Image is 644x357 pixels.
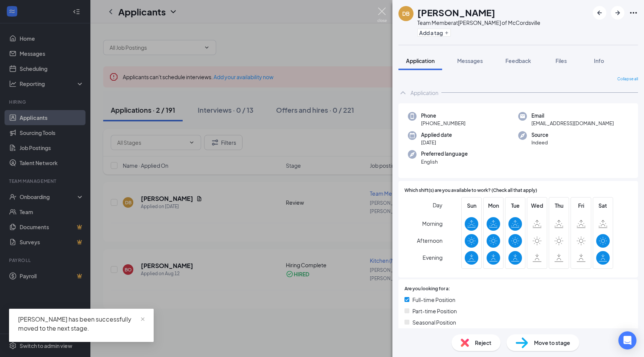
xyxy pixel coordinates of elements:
[402,10,410,17] div: DB
[617,76,638,82] span: Collapse all
[552,201,566,210] span: Thu
[613,8,622,17] svg: ArrowRight
[531,120,614,127] span: [EMAIL_ADDRESS][DOMAIN_NAME]
[555,57,567,64] span: Files
[421,158,468,165] span: English
[594,57,604,64] span: Info
[629,8,638,17] svg: Ellipses
[505,57,531,64] span: Feedback
[421,150,468,158] span: Preferred language
[465,201,478,210] span: Sun
[530,201,544,210] span: Wed
[421,139,452,146] span: [DATE]
[574,201,588,210] span: Fri
[411,89,438,97] div: Application
[412,318,456,326] span: Seasonal Position
[595,8,604,17] svg: ArrowLeftNew
[417,19,540,26] div: Team Member at [PERSON_NAME] of McCordsville
[611,6,624,20] button: ArrowRight
[508,201,522,210] span: Tue
[412,307,457,315] span: Part-time Position
[417,234,443,247] span: Afternoon
[596,201,610,210] span: Sat
[618,331,636,349] div: Open Intercom Messenger
[398,88,407,97] svg: ChevronUp
[421,120,465,127] span: [PHONE_NUMBER]
[404,285,450,293] span: Are you looking for a:
[531,131,548,139] span: Source
[417,29,451,37] button: PlusAdd a tag
[444,31,449,35] svg: Plus
[421,112,465,120] span: Phone
[531,139,548,146] span: Indeed
[422,217,443,230] span: Morning
[433,201,443,209] span: Day
[593,6,606,20] button: ArrowLeftNew
[18,315,145,333] div: [PERSON_NAME] has been successfully moved to the next stage.
[421,131,452,139] span: Applied date
[475,339,491,347] span: Reject
[423,251,443,264] span: Evening
[534,339,570,347] span: Move to stage
[487,201,500,210] span: Mon
[412,296,455,304] span: Full-time Position
[457,57,483,64] span: Messages
[417,6,495,19] h1: [PERSON_NAME]
[404,187,537,194] span: Which shift(s) are you available to work? (Check all that apply)
[531,112,614,120] span: Email
[406,57,435,64] span: Application
[140,317,145,322] span: close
